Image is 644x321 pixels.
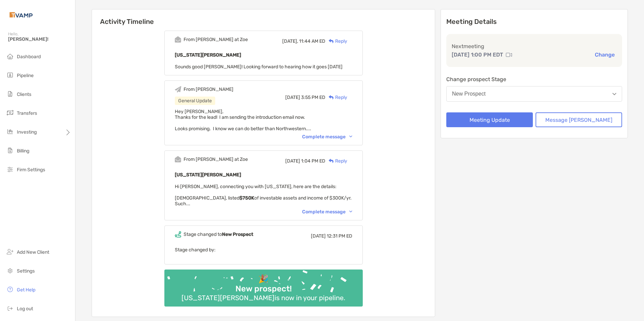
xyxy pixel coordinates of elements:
img: transfers icon [6,109,14,117]
img: Event icon [175,86,181,93]
span: Clients [17,92,31,97]
img: dashboard icon [6,52,14,60]
img: Zoe Logo [8,3,34,27]
img: Reply icon [329,39,334,43]
h6: Activity Timeline [92,9,435,26]
div: New prospect! [233,284,294,294]
img: logout icon [6,304,14,312]
img: Event icon [175,231,181,238]
span: Add New Client [17,249,49,255]
span: 12:31 PM ED [327,233,352,239]
span: [DATE] [285,95,300,100]
img: settings icon [6,266,14,275]
img: Chevron icon [349,211,352,213]
b: [US_STATE][PERSON_NAME] [175,172,241,178]
span: [DATE] [285,158,300,164]
div: 🎉 [256,274,271,284]
div: From [PERSON_NAME] at Zoe [184,37,248,42]
img: investing icon [6,128,14,136]
img: Reply icon [329,95,334,100]
p: Change prospect Stage [446,75,622,83]
img: billing icon [6,146,14,154]
div: Reply [325,157,347,165]
p: Stage changed by: [175,246,352,254]
button: Message [PERSON_NAME] [536,112,622,127]
span: 11:44 AM ED [299,38,325,44]
div: Reply [325,94,347,101]
button: Meeting Update [446,112,533,127]
span: Settings [17,268,35,274]
img: firm-settings icon [6,165,14,173]
img: Reply icon [329,159,334,163]
p: Meeting Details [446,17,622,26]
p: [DATE] 1:00 PM EDT [452,50,503,59]
span: [PERSON_NAME]! [8,36,71,42]
span: Billing [17,148,29,154]
img: get-help icon [6,285,14,293]
img: clients icon [6,90,14,98]
img: Event icon [175,156,181,163]
img: add_new_client icon [6,248,14,256]
img: pipeline icon [6,71,14,79]
div: [US_STATE][PERSON_NAME] is now in your pipeline. [179,294,348,302]
span: 3:55 PM ED [301,95,325,100]
div: Complete message [302,134,352,140]
div: From [PERSON_NAME] [184,86,233,92]
strong: $750K [239,195,254,201]
span: Transfers [17,110,37,116]
span: 1:04 PM ED [301,158,325,164]
span: Firm Settings [17,167,45,173]
div: General Update [175,97,215,105]
p: Next meeting [452,42,617,50]
span: Pipeline [17,73,34,78]
div: New Prospect [452,91,486,97]
span: Hi [PERSON_NAME], connecting you with [US_STATE], here are the details: [DEMOGRAPHIC_DATA], liste... [175,184,352,207]
span: Hey [PERSON_NAME], Thanks for the lead! I am sending the introduction email now. Looks promising.... [175,109,311,132]
div: Stage changed to [184,231,253,237]
span: Investing [17,129,37,135]
img: Open dropdown arrow [612,93,616,95]
img: Confetti [164,270,363,301]
img: communication type [506,52,512,58]
span: [DATE] [311,233,326,239]
b: New Prospect [222,231,253,237]
img: Chevron icon [349,136,352,138]
span: [DATE], [282,38,298,44]
img: Event icon [175,36,181,43]
div: Reply [325,38,347,45]
b: [US_STATE][PERSON_NAME] [175,52,241,58]
div: Complete message [302,209,352,215]
span: Sounds good [PERSON_NAME]! Looking forward to hearing how it goes [DATE] [175,64,343,70]
button: Change [593,51,617,58]
button: New Prospect [446,86,622,102]
span: Get Help [17,287,35,293]
div: From [PERSON_NAME] at Zoe [184,156,248,162]
span: Dashboard [17,54,41,60]
span: Log out [17,306,33,312]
